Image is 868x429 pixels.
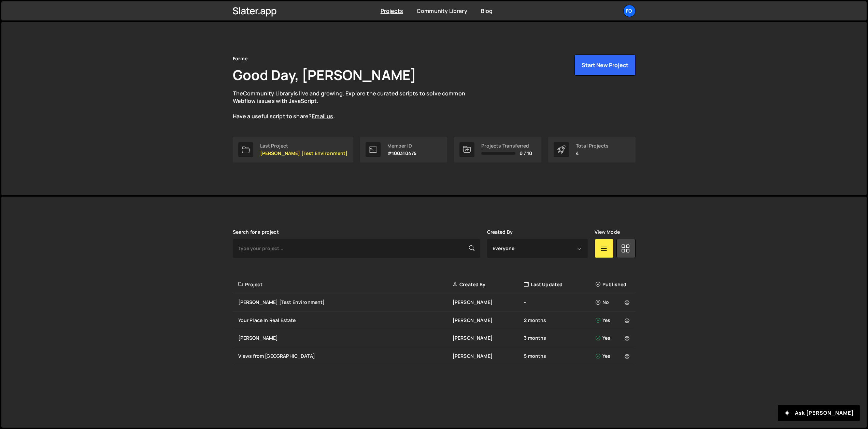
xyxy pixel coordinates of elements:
[574,55,636,76] button: Start New Project
[260,151,348,156] p: [PERSON_NAME] [Test Environment]
[233,55,248,63] div: Forme
[778,405,860,421] button: Ask [PERSON_NAME]
[576,143,609,149] div: Total Projects
[233,137,353,163] a: Last Project [PERSON_NAME] [Test Environment]
[524,335,595,341] div: 3 months
[453,335,524,341] div: [PERSON_NAME]
[524,281,595,288] div: Last Updated
[233,239,480,258] input: Type your project...
[453,299,524,306] div: [PERSON_NAME]
[596,317,631,324] div: Yes
[481,7,493,15] a: Blog
[481,143,532,149] div: Projects Transferred
[233,293,636,311] a: [PERSON_NAME] [Test Environment] [PERSON_NAME] - No
[453,317,524,324] div: [PERSON_NAME]
[233,311,636,330] a: Your Place In Real Estate [PERSON_NAME] 2 months Yes
[238,335,453,341] div: [PERSON_NAME]
[487,229,513,235] label: Created By
[576,151,609,156] p: 4
[453,281,524,288] div: Created By
[524,353,595,359] div: 5 months
[238,317,453,324] div: Your Place In Real Estate
[233,329,636,347] a: [PERSON_NAME] [PERSON_NAME] 3 months Yes
[596,335,631,341] div: Yes
[238,299,453,306] div: [PERSON_NAME] [Test Environment]
[417,7,467,15] a: Community Library
[233,229,279,235] label: Search for a project
[238,281,453,288] div: Project
[238,353,453,359] div: Views from [GEOGRAPHIC_DATA]
[596,299,631,306] div: No
[233,65,416,84] h1: Good Day, [PERSON_NAME]
[387,143,417,149] div: Member ID
[387,151,417,156] p: #100310475
[260,143,348,149] div: Last Project
[243,90,294,97] a: Community Library
[596,281,631,288] div: Published
[524,317,595,324] div: 2 months
[233,347,636,365] a: Views from [GEOGRAPHIC_DATA] [PERSON_NAME] 5 months Yes
[233,90,479,120] p: The is live and growing. Explore the curated scripts to solve common Webflow issues with JavaScri...
[595,229,620,235] label: View Mode
[381,7,403,15] a: Projects
[623,5,636,17] a: Fo
[453,353,524,359] div: [PERSON_NAME]
[520,151,532,156] span: 0 / 10
[524,299,595,306] div: -
[312,112,333,120] a: Email us
[596,353,631,359] div: Yes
